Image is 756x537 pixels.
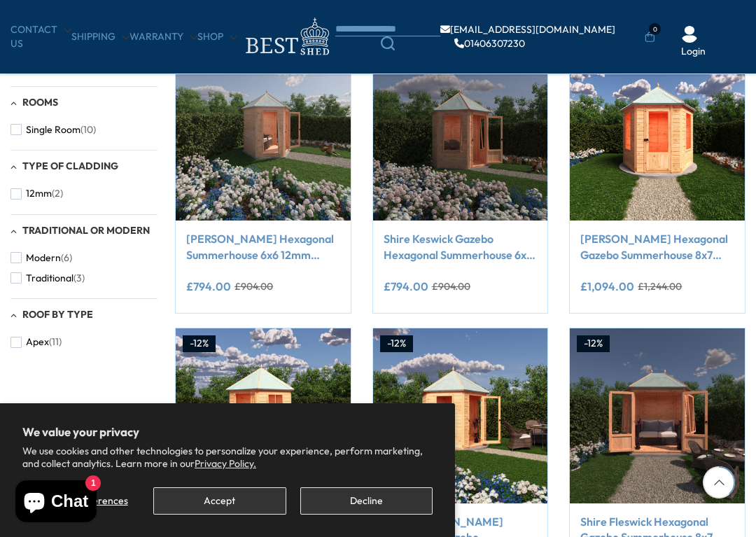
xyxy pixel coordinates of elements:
[237,14,335,60] img: logo
[335,36,440,50] a: Search
[454,39,525,48] a: 01406307230
[234,281,273,291] del: £904.00
[186,281,231,292] ins: £794.00
[22,224,150,237] span: Traditional or Modern
[580,281,634,292] ins: £1,094.00
[10,23,71,50] a: CONTACT US
[26,336,49,348] span: Apex
[10,332,62,352] button: Apex
[638,281,682,291] del: £1,244.00
[577,335,610,352] div: -12%
[681,26,698,43] img: User Icon
[22,96,58,109] span: Rooms
[380,335,413,352] div: -12%
[183,335,216,352] div: -12%
[73,272,85,284] span: (3)
[440,25,615,34] a: [EMAIL_ADDRESS][DOMAIN_NAME]
[10,183,63,204] button: 12mm
[649,23,661,35] span: 0
[22,308,93,321] span: Roof By Type
[681,45,706,59] a: Login
[580,231,734,263] a: [PERSON_NAME] Hexagonal Gazebo Summerhouse 8x7 12mm Cladding
[197,30,237,44] a: Shop
[26,188,52,200] span: 12mm
[384,281,428,292] ins: £794.00
[49,336,62,348] span: (11)
[153,487,286,515] button: Accept
[22,160,118,172] span: Type of Cladding
[195,457,256,470] a: Privacy Policy.
[22,426,433,438] h2: We value your privacy
[10,268,85,288] button: Traditional
[80,124,96,136] span: (10)
[71,30,129,44] a: Shipping
[26,124,80,136] span: Single Room
[11,480,101,526] inbox-online-store-chat: Shopify online store chat
[186,231,340,263] a: [PERSON_NAME] Hexagonal Summerhouse 6x6 12mm Cladding
[432,281,470,291] del: £904.00
[384,231,538,263] a: Shire Keswick Gazebo Hexagonal Summerhouse 6x6 12mm Cladding
[300,487,433,515] button: Decline
[26,272,73,284] span: Traditional
[61,252,72,264] span: (6)
[52,188,63,200] span: (2)
[10,248,72,268] button: Modern
[129,30,197,44] a: Warranty
[22,445,433,470] p: We use cookies and other technologies to personalize your experience, perform marketing, and coll...
[26,252,61,264] span: Modern
[645,30,655,44] a: 0
[10,120,96,140] button: Single Room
